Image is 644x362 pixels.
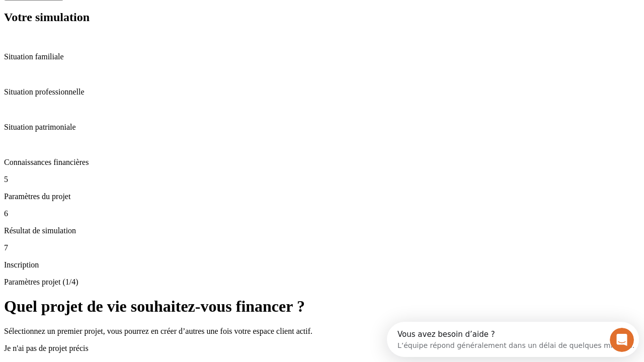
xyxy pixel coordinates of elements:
p: Résultat de simulation [4,226,640,235]
p: 6 [4,209,640,218]
p: Paramètres du projet [4,192,640,201]
h2: Votre simulation [4,11,640,24]
iframe: Intercom live chat [610,328,634,352]
p: Situation familiale [4,52,640,61]
div: Vous avez besoin d’aide ? [11,9,248,17]
h1: Quel projet de vie souhaitez-vous financer ? [4,297,640,316]
iframe: Intercom live chat discovery launcher [387,322,639,357]
span: Sélectionnez un premier projet, vous pourrez en créer d’autres une fois votre espace client actif. [4,327,312,335]
p: Paramètres projet (1/4) [4,278,640,287]
div: Ouvrir le Messenger Intercom [4,4,277,32]
p: 5 [4,175,640,184]
p: Connaissances financières [4,158,640,167]
p: 7 [4,243,640,252]
div: L’équipe répond généralement dans un délai de quelques minutes. [11,17,248,27]
p: Situation professionnelle [4,87,640,97]
p: Inscription [4,260,640,269]
p: Je n'ai pas de projet précis [4,344,640,353]
p: Situation patrimoniale [4,123,640,132]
